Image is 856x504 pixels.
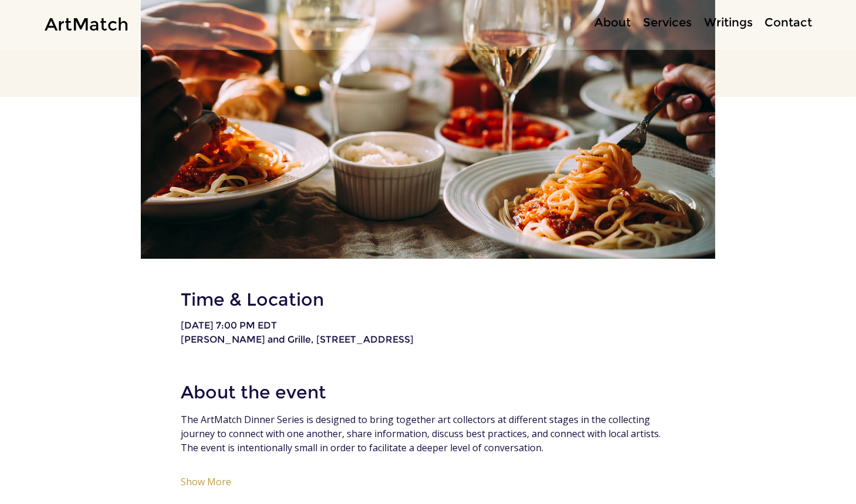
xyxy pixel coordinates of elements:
p: About [588,14,637,31]
button: Show More [181,476,231,488]
a: Contact [759,14,817,31]
a: About [588,14,637,31]
p: [DATE] 7:00 PM EDT [181,320,675,332]
p: Contact [759,14,818,31]
h2: Time & Location [181,288,675,311]
p: [PERSON_NAME] and Grille, [STREET_ADDRESS] [181,334,675,346]
a: Writings [698,14,759,31]
span: The ArtMatch Dinner Series is designed to bring together art collectors at different stages in th... [181,413,663,454]
p: Services [637,14,698,31]
h2: About the event [181,381,675,404]
a: ArtMatch [45,13,128,35]
nav: Site [551,14,817,31]
a: Services [637,14,698,31]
